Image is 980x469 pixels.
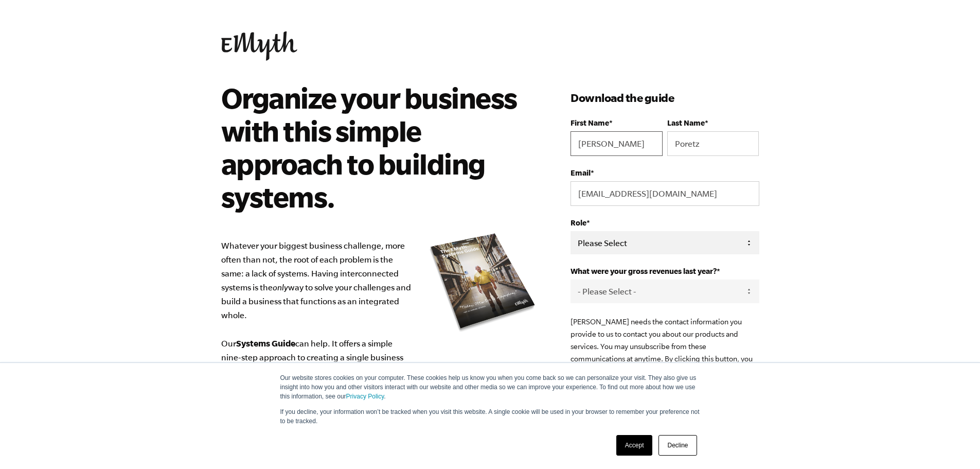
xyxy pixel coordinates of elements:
[236,338,295,348] b: Systems Guide
[273,283,288,292] i: only
[426,230,540,335] img: e-myth systems guide organize your business
[571,267,717,275] span: What were your gross revenues last year?
[280,373,700,401] p: Our website stores cookies on your computer. These cookies help us know you when you come back so...
[221,239,540,420] p: Whatever your biggest business challenge, more often than not, the root of each problem is the sa...
[571,118,609,127] span: First Name
[571,316,759,377] p: [PERSON_NAME] needs the contact information you provide to us to contact you about our products a...
[280,407,700,426] p: If you decline, your information won’t be tracked when you visit this website. A single cookie wi...
[667,118,705,127] span: Last Name
[658,435,697,456] a: Decline
[346,393,384,400] a: Privacy Policy
[571,218,586,227] span: Role
[571,90,759,106] h3: Download the guide
[221,81,525,213] h2: Organize your business with this simple approach to building systems.
[616,435,653,456] a: Accept
[221,31,297,61] img: EMyth
[571,168,591,177] span: Email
